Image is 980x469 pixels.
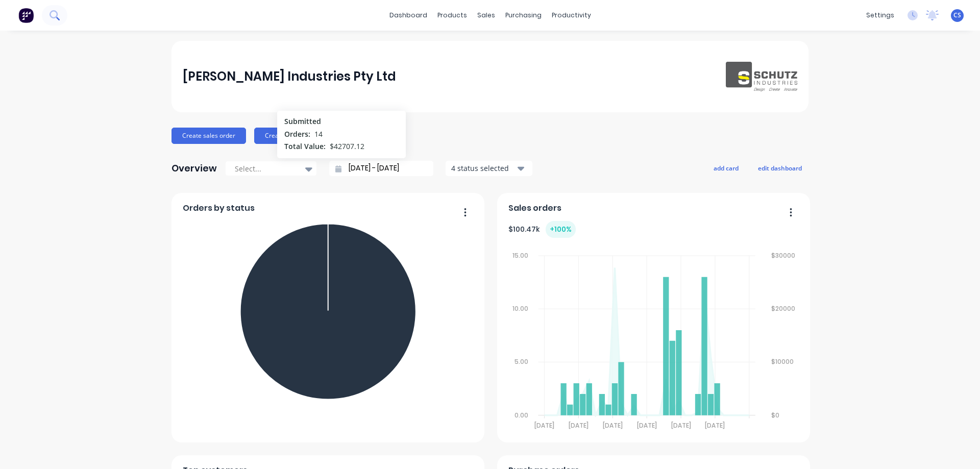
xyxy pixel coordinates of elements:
[171,128,246,144] button: Create sales order
[384,8,432,23] a: dashboard
[637,421,657,430] tspan: [DATE]
[508,202,561,214] span: Sales orders
[861,8,899,23] div: settings
[671,421,691,430] tspan: [DATE]
[771,411,779,419] tspan: $0
[771,358,794,366] tspan: $10000
[546,221,576,238] div: + 100 %
[534,421,554,430] tspan: [DATE]
[451,163,516,174] div: 4 status selected
[472,8,500,23] div: sales
[953,11,961,20] span: CS
[726,62,797,92] img: Schutz Industries Pty Ltd
[771,251,795,260] tspan: $30000
[569,421,589,430] tspan: [DATE]
[512,251,528,260] tspan: 15.00
[707,161,745,175] button: add card
[705,421,725,430] tspan: [DATE]
[183,202,255,214] span: Orders by status
[514,411,528,419] tspan: 0.00
[183,66,396,87] div: [PERSON_NAME] Industries Pty Ltd
[512,304,528,313] tspan: 10.00
[254,128,340,144] button: Create purchase order
[18,8,34,23] img: Factory
[603,421,623,430] tspan: [DATE]
[751,161,808,175] button: edit dashboard
[547,8,596,23] div: productivity
[514,358,528,366] tspan: 5.00
[432,8,472,23] div: products
[171,158,217,179] div: Overview
[446,161,532,176] button: 4 status selected
[771,304,795,313] tspan: $20000
[500,8,547,23] div: purchasing
[508,221,576,238] div: $ 100.47k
